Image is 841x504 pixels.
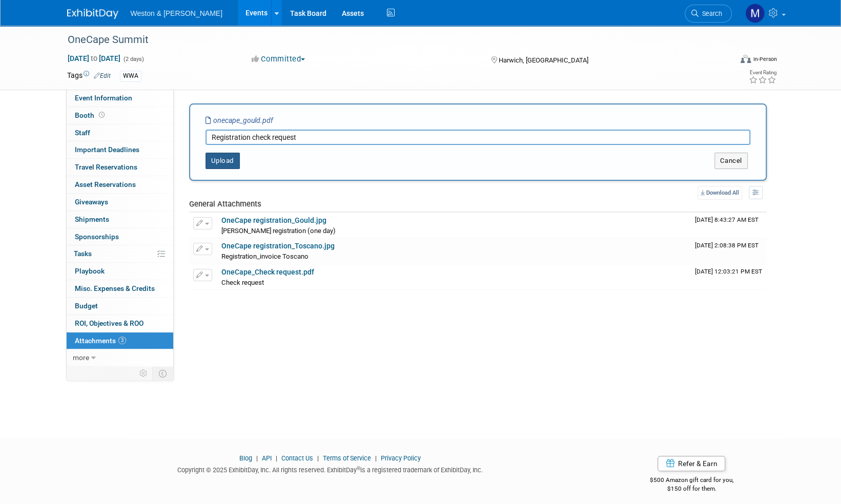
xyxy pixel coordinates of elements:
a: Attachments3 [67,332,173,349]
div: $150 off for them. [609,485,774,493]
div: OneCape Summit [64,31,716,49]
span: more [73,353,89,362]
a: Playbook [67,263,173,280]
a: OneCape_Check request.pdf [221,268,314,276]
a: Privacy Policy [381,454,421,462]
span: (2 days) [122,56,144,62]
td: Upload Timestamp [691,264,767,290]
span: Sponsorships [75,233,119,241]
i: onecape_gould.pdf [206,116,273,124]
span: Event Information [75,94,132,102]
span: to [89,54,99,62]
div: Event Format [671,53,777,69]
a: Misc. Expenses & Credits [67,280,173,297]
img: ExhibitDay [67,9,118,19]
span: Attachments [75,337,126,345]
a: more [67,349,173,366]
div: $500 Amazon gift card for you, [609,469,774,493]
div: Event Rating [748,70,776,75]
div: WWA [120,71,141,81]
span: Harwich, [GEOGRAPHIC_DATA] [499,56,588,64]
td: Toggle Event Tabs [152,367,173,380]
td: Upload Timestamp [691,213,767,238]
a: Contact Us [281,454,313,462]
span: | [373,454,379,462]
button: Cancel [714,153,748,169]
a: Important Deadlines [67,141,173,158]
span: Asset Reservations [75,180,136,188]
a: Giveaways [67,194,173,211]
span: ROI, Objectives & ROO [75,319,143,327]
td: Personalize Event Tab Strip [135,367,153,380]
span: [DATE] [DATE] [67,54,121,63]
span: Booth not reserved yet [97,111,107,119]
span: Weston & [PERSON_NAME] [131,9,222,17]
span: | [254,454,260,462]
a: Sponsorships [67,228,173,245]
sup: ® [357,466,360,471]
td: Upload Timestamp [691,238,767,264]
a: OneCape registration_Gould.jpg [221,216,326,224]
span: Giveaways [75,198,108,206]
a: Blog [239,454,252,462]
div: In-Person [752,55,776,63]
a: API [262,454,272,462]
span: Misc. Expenses & Credits [75,284,155,292]
a: Staff [67,124,173,141]
a: Tasks [67,245,173,262]
span: Staff [75,129,90,137]
a: Download All [698,186,742,200]
a: OneCape registration_Toscano.jpg [221,242,335,250]
span: [PERSON_NAME] registration (one day) [221,227,336,235]
span: Shipments [75,215,109,223]
td: Tags [67,70,111,82]
span: Search [699,10,722,17]
a: Asset Reservations [67,176,173,193]
span: Upload Timestamp [695,242,758,249]
span: Important Deadlines [75,145,139,154]
div: Copyright © 2025 ExhibitDay, Inc. All rights reserved. ExhibitDay is a registered trademark of Ex... [67,463,594,475]
span: Upload Timestamp [695,268,762,275]
button: Upload [206,153,240,169]
span: Travel Reservations [75,163,137,171]
a: Booth [67,107,173,124]
a: ROI, Objectives & ROO [67,315,173,332]
span: Budget [75,302,98,310]
span: | [273,454,280,462]
span: Registration_invoice Toscano [221,253,309,260]
span: Booth [75,111,107,119]
span: | [315,454,321,462]
img: Mary Ann Trujillo [745,4,765,23]
span: General Attachments [189,199,261,208]
a: Edit [94,72,111,79]
img: Format-Inperson.png [741,55,751,63]
span: Tasks [74,249,92,258]
span: 3 [118,337,126,344]
span: Upload Timestamp [695,216,758,223]
a: Shipments [67,211,173,228]
a: Terms of Service [323,454,371,462]
a: Search [685,5,732,23]
a: Budget [67,298,173,314]
span: Check request [221,279,264,286]
input: Enter description [206,130,750,145]
a: Event Information [67,90,173,107]
span: Playbook [75,267,105,275]
a: Refer & Earn [658,456,725,471]
a: Travel Reservations [67,159,173,176]
button: Committed [248,54,309,65]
